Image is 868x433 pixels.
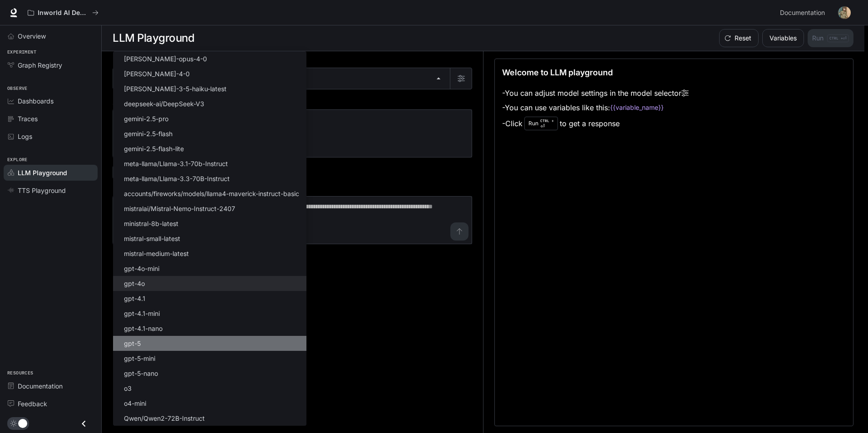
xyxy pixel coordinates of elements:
p: gemini-2.5-flash [124,129,173,138]
p: [PERSON_NAME]-opus-4-0 [124,54,207,64]
p: gpt-5-nano [124,369,158,378]
p: mistral-medium-latest [124,249,189,258]
p: gpt-4.1 [124,294,145,303]
p: accounts/fireworks/models/llama4-maverick-instruct-basic [124,189,299,198]
p: o3 [124,384,132,393]
p: o4-mini [124,399,146,408]
p: gpt-4.1-nano [124,324,163,333]
p: gpt-4o [124,279,145,288]
p: gpt-5 [124,339,141,348]
p: Qwen/Qwen2-72B-Instruct [124,413,205,423]
p: mistralai/Mistral-Nemo-Instruct-2407 [124,204,235,213]
p: gemini-2.5-flash-lite [124,144,184,153]
p: gpt-4o-mini [124,264,159,273]
p: mistral-small-latest [124,234,180,243]
p: gpt-5-mini [124,354,155,363]
p: deepseek-ai/DeepSeek-V3 [124,99,204,108]
p: ministral-8b-latest [124,219,178,228]
p: [PERSON_NAME]-4-0 [124,69,190,79]
p: [PERSON_NAME]-3-5-haiku-latest [124,84,227,93]
p: meta-llama/Llama-3.3-70B-Instruct [124,174,230,183]
p: gpt-4.1-mini [124,309,160,318]
p: meta-llama/Llama-3.1-70b-Instruct [124,159,228,168]
p: gemini-2.5-pro [124,114,168,123]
